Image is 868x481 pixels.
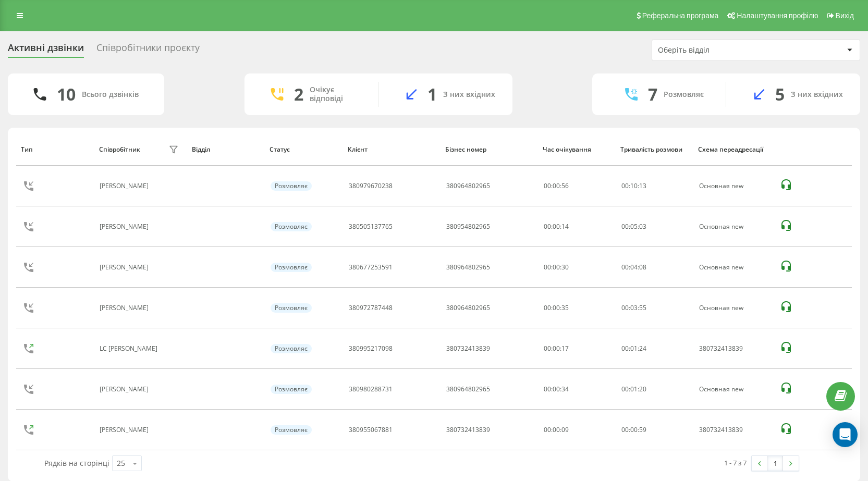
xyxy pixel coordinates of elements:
[775,84,785,104] div: 5
[117,458,125,468] div: 25
[621,345,646,352] div: : :
[620,146,688,153] div: Тривалість розмови
[699,386,768,393] div: Основная new
[270,146,338,153] div: Статус
[349,182,393,190] div: 380979670238
[630,222,638,231] span: 05
[446,223,490,230] div: 380954802965
[446,426,490,434] div: 380732413839
[349,223,393,230] div: 380505137765
[699,345,768,352] div: 380732413839
[57,84,76,104] div: 10
[427,84,437,104] div: 1
[446,182,490,190] div: 380964802965
[664,90,704,99] div: Розмовляє
[621,426,646,434] div: : :
[639,425,646,434] span: 59
[349,426,393,434] div: 380955067881
[446,304,490,312] div: 380964802965
[621,385,629,393] span: 00
[310,85,362,103] div: Очікує відповіді
[192,146,260,153] div: Відділ
[658,46,783,55] div: Оберіть відділ
[621,263,629,272] span: 00
[544,426,610,434] div: 00:00:09
[630,425,638,434] span: 00
[630,385,638,393] span: 01
[621,304,646,312] div: : :
[639,181,646,190] span: 13
[621,222,629,231] span: 00
[621,182,646,190] div: : :
[44,458,109,468] span: Рядків на сторінці
[543,146,610,153] div: Час очікування
[630,181,638,190] span: 10
[349,264,393,271] div: 380677253591
[271,425,312,435] div: Розмовляє
[100,426,151,434] div: [PERSON_NAME]
[737,11,818,20] span: Налаштування профілю
[544,304,610,312] div: 00:00:35
[446,386,490,393] div: 380964802965
[100,264,151,271] div: [PERSON_NAME]
[630,303,638,312] span: 03
[544,345,610,352] div: 00:00:17
[349,304,393,312] div: 380972787448
[648,84,657,104] div: 7
[99,146,140,153] div: Співробітник
[8,42,84,58] div: Активні дзвінки
[639,385,646,393] span: 20
[621,181,629,190] span: 00
[96,42,200,58] div: Співробітники проєкту
[639,222,646,231] span: 03
[724,458,747,468] div: 1 - 7 з 7
[699,223,768,230] div: Основная new
[639,303,646,312] span: 55
[639,344,646,353] span: 24
[698,146,769,153] div: Схема переадресації
[642,11,719,20] span: Реферальна програма
[791,90,843,99] div: З них вхідних
[544,264,610,271] div: 00:00:30
[544,386,610,393] div: 00:00:34
[349,345,393,352] div: 380995217098
[100,304,151,312] div: [PERSON_NAME]
[630,344,638,353] span: 01
[21,146,89,153] div: Тип
[271,303,312,313] div: Розмовляє
[767,456,783,471] a: 1
[621,344,629,353] span: 00
[443,90,495,99] div: З них вхідних
[348,146,435,153] div: Клієнт
[294,84,303,104] div: 2
[271,263,312,272] div: Розмовляє
[349,386,393,393] div: 380980288731
[446,345,490,352] div: 380732413839
[271,344,312,353] div: Розмовляє
[639,263,646,272] span: 08
[621,223,646,230] div: : :
[836,11,854,20] span: Вихід
[833,422,858,447] div: Open Intercom Messenger
[699,182,768,190] div: Основная new
[544,223,610,230] div: 00:00:14
[100,223,151,230] div: [PERSON_NAME]
[699,304,768,312] div: Основная new
[699,264,768,271] div: Основная new
[100,182,151,190] div: [PERSON_NAME]
[271,222,312,231] div: Розмовляє
[621,425,629,434] span: 00
[445,146,533,153] div: Бізнес номер
[630,263,638,272] span: 04
[699,426,768,434] div: 380732413839
[271,385,312,394] div: Розмовляє
[621,386,646,393] div: : :
[544,182,610,190] div: 00:00:56
[446,264,490,271] div: 380964802965
[621,303,629,312] span: 00
[100,345,160,352] div: LC [PERSON_NAME]
[100,386,151,393] div: [PERSON_NAME]
[271,181,312,191] div: Розмовляє
[621,264,646,271] div: : :
[82,90,139,99] div: Всього дзвінків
